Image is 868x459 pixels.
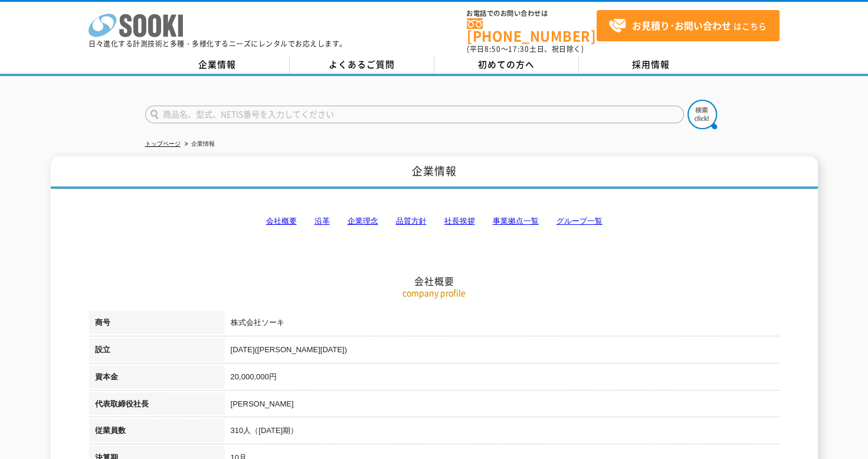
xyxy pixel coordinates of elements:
a: よくあるご質問 [290,56,434,74]
th: 資本金 [89,365,225,392]
p: 日々進化する計測技術と多種・多様化するニーズにレンタルでお応えします。 [89,40,347,47]
a: 会社概要 [266,217,297,225]
a: 社長挨拶 [444,217,475,225]
th: 代表取締役社長 [89,392,225,419]
a: グループ一覧 [556,217,602,225]
a: 沿革 [315,217,330,225]
li: 企業情報 [182,138,215,150]
span: 8:50 [484,44,501,54]
a: 初めての方へ [434,56,579,74]
h2: 会社概要 [89,157,779,287]
a: 採用情報 [579,56,723,74]
a: 品質方針 [396,217,427,225]
strong: お見積り･お問い合わせ [632,18,731,32]
input: 商品名、型式、NETIS番号を入力してください [145,106,684,123]
a: 企業理念 [348,217,378,225]
span: 17:30 [508,44,529,54]
h1: 企業情報 [51,156,818,189]
th: 設立 [89,338,225,365]
a: トップページ [145,140,181,147]
a: 企業情報 [145,56,290,74]
td: [DATE]([PERSON_NAME][DATE]) [225,338,779,365]
span: はこちら [608,17,767,35]
p: company profile [89,287,779,299]
span: お電話でのお問い合わせは [467,10,597,17]
img: btn_search.png [687,100,717,129]
td: 310人（[DATE]期） [225,419,779,446]
th: 商号 [89,311,225,338]
td: 20,000,000円 [225,365,779,392]
a: お見積り･お問い合わせはこちら [597,10,779,41]
th: 従業員数 [89,419,225,446]
td: [PERSON_NAME] [225,392,779,419]
span: 初めての方へ [478,58,535,71]
a: [PHONE_NUMBER] [467,18,597,42]
span: (平日 ～ 土日、祝日除く) [467,44,584,54]
td: 株式会社ソーキ [225,311,779,338]
a: 事業拠点一覧 [493,217,539,225]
